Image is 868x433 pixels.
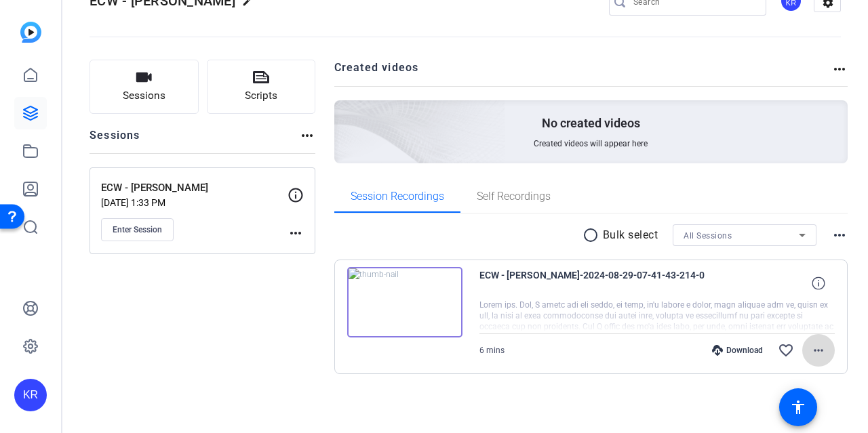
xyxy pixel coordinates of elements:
[542,115,640,131] p: No created videos
[90,60,199,114] button: Sessions
[831,227,848,243] mat-icon: more_horiz
[90,127,140,153] h2: Sessions
[583,227,603,243] mat-icon: radio_button_unchecked
[778,342,794,358] mat-icon: favorite_border
[14,379,47,411] div: KR
[479,346,505,355] span: 6 mins
[810,342,827,358] mat-icon: more_horiz
[245,88,277,104] span: Scripts
[477,191,551,202] span: Self Recordings
[831,61,848,77] mat-icon: more_horiz
[20,22,41,43] img: blue-gradient.svg
[705,345,770,356] div: Download
[684,231,732,241] span: All Sessions
[123,88,165,104] span: Sessions
[334,60,832,86] h2: Created videos
[207,60,316,114] button: Scripts
[479,267,730,300] span: ECW - [PERSON_NAME]-2024-08-29-07-41-43-214-0
[351,191,444,202] span: Session Recordings
[299,127,315,144] mat-icon: more_horiz
[101,218,174,241] button: Enter Session
[113,224,162,235] span: Enter Session
[534,138,648,149] span: Created videos will appear here
[288,225,304,241] mat-icon: more_horiz
[790,399,806,415] mat-icon: accessibility
[101,197,288,208] p: [DATE] 1:33 PM
[603,227,658,243] p: Bulk select
[101,180,288,196] p: ECW - [PERSON_NAME]
[347,267,462,337] img: thumb-nail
